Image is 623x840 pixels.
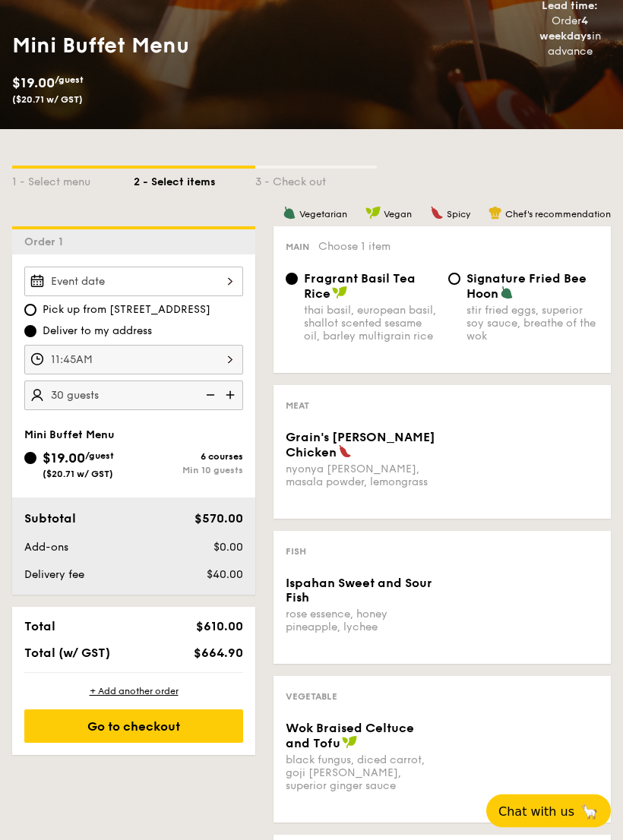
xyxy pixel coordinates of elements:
div: + Add another order [24,686,243,698]
h1: Mini Buffet Menu [12,33,305,60]
div: black fungus, diced carrot, goji [PERSON_NAME], superior ginger sauce [286,754,436,793]
span: Total [24,620,55,634]
input: Number of guests [24,381,243,411]
input: Event date [24,267,243,297]
span: $0.00 [213,542,243,554]
span: 🦙 [580,803,599,820]
span: Ispahan Sweet and Sour Fish [286,576,432,605]
span: Signature Fried Bee Hoon [466,272,587,302]
img: icon-vegan.f8ff3823.svg [365,207,381,220]
span: Order 1 [24,236,69,249]
span: /guest [85,451,114,462]
span: Wok Braised Celtuce and Tofu [286,722,414,751]
div: nyonya [PERSON_NAME], masala powder, lemongrass [286,463,436,489]
span: Chef's recommendation [505,210,611,220]
span: Total (w/ GST) [24,646,110,661]
span: $570.00 [194,512,243,526]
div: 2 - Select items [134,169,255,191]
div: 1 - Select menu [12,169,134,191]
span: Subtotal [24,512,76,526]
span: ($20.71 w/ GST) [12,95,83,106]
span: Grain's [PERSON_NAME] Chicken [286,431,435,460]
div: thai basil, european basil, shallot scented sesame oil, barley multigrain rice [304,305,436,343]
input: Fragrant Basil Tea Ricethai basil, european basil, shallot scented sesame oil, barley multigrain ... [286,273,298,286]
span: Vegan [384,210,412,220]
span: Deliver to my address [43,324,152,339]
img: icon-chef-hat.a58ddaea.svg [489,207,502,220]
button: Chat with us🦙 [486,794,611,828]
span: Delivery fee [24,569,84,582]
span: $19.00 [12,75,55,92]
img: icon-reduce.1d2dbef1.svg [198,381,220,410]
input: Event time [24,346,243,375]
span: Fish [286,547,306,557]
span: $610.00 [196,620,243,634]
div: rose essence, honey pineapple, lychee [286,608,436,634]
span: Vegetarian [299,210,347,220]
div: Order in advance [523,14,617,60]
span: Pick up from [STREET_ADDRESS] [43,303,210,318]
span: Meat [286,401,309,412]
img: icon-spicy.37a8142b.svg [430,207,444,220]
span: Fragrant Basil Tea Rice [304,272,416,302]
div: 3 - Check out [255,169,377,191]
span: $19.00 [43,450,85,467]
img: icon-vegan.f8ff3823.svg [332,286,347,300]
img: icon-add.58712e84.svg [220,381,243,410]
span: $40.00 [207,569,243,582]
input: Signature Fried Bee Hoonstir fried eggs, superior soy sauce, breathe of the wok [448,273,460,286]
span: /guest [55,75,84,86]
span: Main [286,242,309,253]
div: Go to checkout [24,710,243,744]
input: Deliver to my address [24,326,36,338]
span: Spicy [447,210,470,220]
span: ($20.71 w/ GST) [43,469,113,480]
span: Mini Buffet Menu [24,429,115,442]
img: icon-vegetarian.fe4039eb.svg [500,286,514,300]
div: Min 10 guests [134,466,243,476]
img: icon-vegan.f8ff3823.svg [342,736,357,750]
span: Choose 1 item [318,241,391,254]
img: icon-vegetarian.fe4039eb.svg [283,207,296,220]
span: Vegetable [286,692,337,703]
input: Pick up from [STREET_ADDRESS] [24,305,36,317]
span: $664.90 [194,646,243,661]
img: icon-spicy.37a8142b.svg [338,445,352,459]
span: Add-ons [24,542,68,554]
div: 6 courses [134,452,243,463]
span: Chat with us [498,804,574,819]
input: $19.00/guest($20.71 w/ GST)6 coursesMin 10 guests [24,453,36,465]
div: stir fried eggs, superior soy sauce, breathe of the wok [466,305,599,343]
